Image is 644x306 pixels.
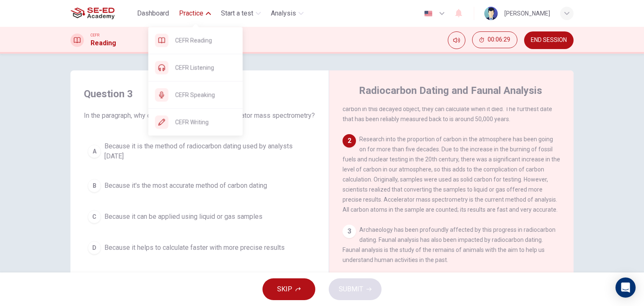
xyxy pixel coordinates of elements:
div: 2 [343,134,356,148]
div: C [88,210,101,223]
span: CEFR Listening [175,62,236,73]
h1: Reading [91,38,116,48]
img: Profile picture [484,7,498,20]
span: CEFR Reading [175,35,236,45]
span: Research into the proportion of carbon in the atmosphere has been going on for more than five dec... [343,136,560,213]
div: D [88,241,101,254]
button: Dashboard [134,6,172,21]
span: Practice [179,8,203,18]
button: Practice [176,6,214,21]
div: Mute [448,31,465,49]
button: DBecause it helps to calculate faster with more precise results [84,237,315,258]
span: Because it can be applied using liquid or gas samples [104,212,262,222]
span: Because it's the most accurate method of carbon dating [104,181,267,191]
span: CEFR Writing [175,117,236,127]
a: SE-ED Academy logo [70,5,134,22]
div: CEFR Reading [148,27,243,54]
img: SE-ED Academy logo [70,5,114,22]
div: 3 [343,225,356,238]
div: CEFR Writing [148,109,243,135]
button: 00:06:29 [472,31,517,48]
h4: Question 3 [84,87,315,101]
span: Because it helps to calculate faster with more precise results [104,243,285,253]
div: Hide [472,31,517,49]
h4: Radiocarbon Dating and Faunal Analysis [359,84,542,97]
span: Start a test [221,8,253,18]
span: CEFR [91,32,99,38]
button: Analysis [267,6,307,21]
div: [PERSON_NAME] [504,8,550,18]
button: CBecause it can be applied using liquid or gas samples [84,206,315,227]
button: BBecause it's the most accurate method of carbon dating [84,175,315,196]
button: END SESSION [524,31,574,49]
span: CEFR Speaking [175,90,236,100]
img: en [423,10,434,17]
span: SKIP [277,283,292,295]
button: ABecause it is the method of radiocarbon dating used by analysts [DATE] [84,137,315,165]
div: A [88,145,101,158]
span: In the paragraph, why does the author mention accelerator mass spectrometry? [84,111,315,121]
div: CEFR Speaking [148,81,243,108]
span: Analysis [271,8,296,18]
button: SKIP [262,278,315,300]
span: 00:06:29 [488,36,510,43]
div: CEFR Listening [148,54,243,81]
span: Because it is the method of radiocarbon dating used by analysts [DATE] [104,141,312,161]
span: Archaeology has been profoundly affected by this progress in radiocarbon dating. Faunal analysis ... [343,226,556,263]
div: B [88,179,101,192]
span: END SESSION [531,37,567,44]
div: Open Intercom Messenger [615,277,636,298]
span: Dashboard [137,8,169,18]
button: Start a test [218,6,264,21]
